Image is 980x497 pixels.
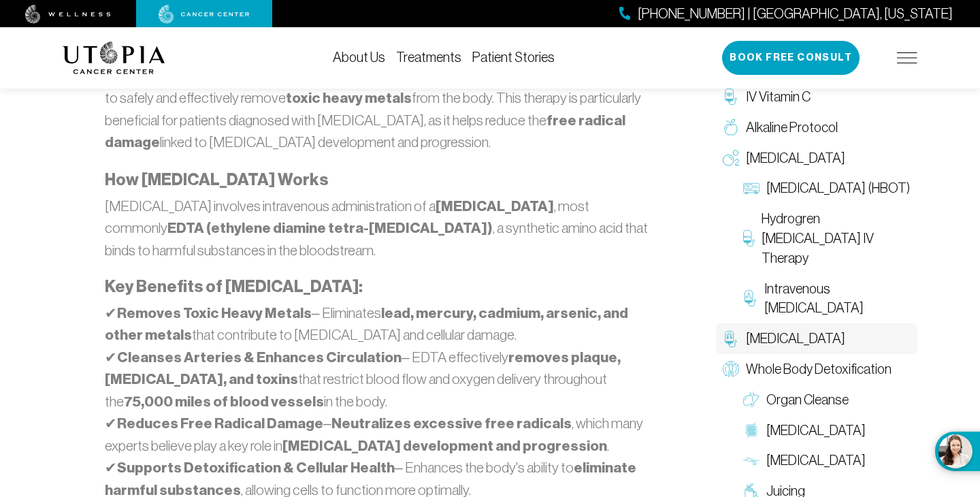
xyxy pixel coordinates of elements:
img: Intravenous Ozone Therapy [743,290,757,306]
img: Organ Cleanse [743,391,759,408]
img: Lymphatic Massage [743,453,759,469]
img: Chelation Therapy [723,331,739,347]
a: IV Vitamin C [716,82,917,112]
span: [MEDICAL_DATA] [746,148,845,168]
p: ( ) is an treatment designed to safely and effectively remove from the body. This therapy is part... [105,65,657,154]
strong: Supports Detoxification & Cellular Health [117,459,395,477]
span: [MEDICAL_DATA] [766,451,866,470]
img: wellness [25,5,111,24]
img: Colon Therapy [743,422,759,438]
a: [MEDICAL_DATA] [716,323,917,354]
span: Intravenous [MEDICAL_DATA] [764,279,911,319]
a: Intravenous [MEDICAL_DATA] [736,274,917,324]
img: Alkaline Protocol [723,119,739,135]
span: IV Vitamin C [746,87,811,107]
img: icon-hamburger [897,52,917,63]
img: cancer center [159,5,250,24]
a: [MEDICAL_DATA] [736,445,917,476]
strong: [MEDICAL_DATA] [436,197,554,215]
img: IV Vitamin C [723,89,739,105]
a: [MEDICAL_DATA] [716,143,917,174]
span: [MEDICAL_DATA] [766,421,866,440]
strong: Reduces Free Radical Damage [117,415,323,432]
span: Alkaline Protocol [746,118,838,138]
a: Organ Cleanse [736,385,917,415]
span: [MEDICAL_DATA] [746,329,845,349]
span: Hydrogren [MEDICAL_DATA] IV Therapy [762,209,911,268]
img: Hydrogren Peroxide IV Therapy [743,230,755,246]
span: [PHONE_NUMBER] | [GEOGRAPHIC_DATA], [US_STATE] [638,4,953,24]
a: [PHONE_NUMBER] | [GEOGRAPHIC_DATA], [US_STATE] [619,4,953,24]
img: Oxygen Therapy [723,150,739,166]
strong: [MEDICAL_DATA] development and progression [282,437,607,455]
img: Hyperbaric Oxygen Therapy (HBOT) [743,180,759,197]
strong: Cleanses Arteries & Enhances Circulation [117,349,402,366]
span: Whole Body Detoxification [746,359,892,379]
a: Patient Stories [472,50,555,65]
strong: Removes Toxic Heavy Metals [117,304,312,322]
img: logo [63,42,165,74]
a: Alkaline Protocol [716,112,917,143]
span: [MEDICAL_DATA] (HBOT) [766,178,910,198]
strong: toxic heavy metals [286,89,412,107]
a: [MEDICAL_DATA] (HBOT) [736,173,917,204]
a: Treatments [396,50,461,65]
span: Organ Cleanse [766,390,849,410]
strong: EDTA (ethylene diamine tetra-[MEDICAL_DATA]) [167,219,493,237]
button: Book Free Consult [722,41,860,75]
strong: 75,000 miles of blood vessels [124,393,324,411]
a: Whole Body Detoxification [716,354,917,385]
a: [MEDICAL_DATA] [736,415,917,446]
strong: Key Benefits of [MEDICAL_DATA]: [105,277,363,296]
p: [MEDICAL_DATA] involves intravenous administration of a , most commonly , a synthetic amino acid ... [105,195,657,261]
img: Whole Body Detoxification [723,361,739,377]
a: Hydrogren [MEDICAL_DATA] IV Therapy [736,204,917,273]
strong: Neutralizes excessive free radicals [331,415,572,432]
strong: How [MEDICAL_DATA] Works [105,170,328,189]
a: About Us [333,50,385,65]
